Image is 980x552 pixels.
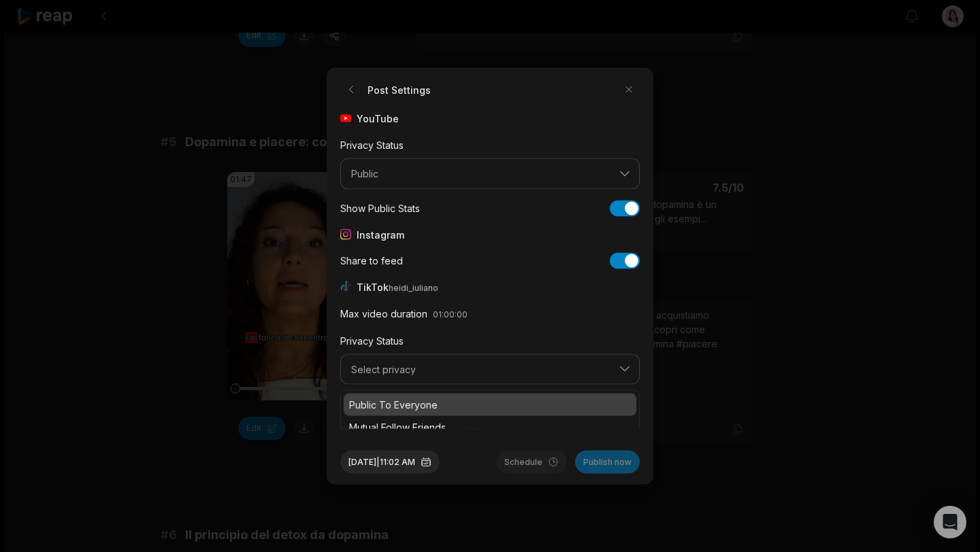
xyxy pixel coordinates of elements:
label: Privacy Status [340,334,404,346]
label: Max video duration [340,307,427,319]
span: Public [351,168,610,180]
p: Mutual Follow Friends [349,420,631,434]
label: Privacy Status [340,139,404,151]
button: Schedule [496,451,567,474]
div: Select privacy [340,390,640,464]
span: Instagram [357,227,404,241]
button: Publish now [575,451,640,474]
button: Select privacy [340,353,640,385]
p: Public To Everyone [349,398,631,412]
button: Public [340,158,640,190]
h2: Post Settings [340,79,431,101]
span: TikTok [357,279,441,294]
span: Select privacy [351,363,610,375]
span: YouTube [357,111,399,126]
span: heidi_iuliano [389,282,438,292]
button: [DATE]|11:02 AM [340,451,440,474]
div: Share to feed [340,254,403,268]
div: Show Public Stats [340,201,420,215]
span: 01:00:00 [433,309,468,319]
